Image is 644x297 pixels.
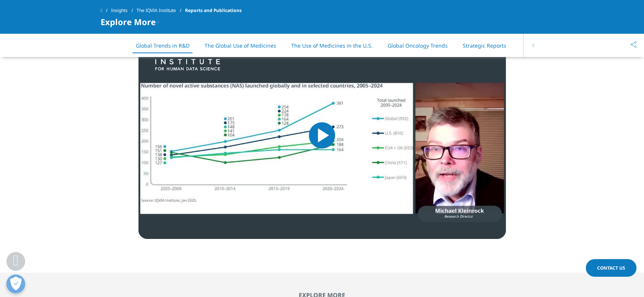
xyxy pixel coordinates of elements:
span: Explore More [101,17,156,26]
a: Global Oncology Trends [388,42,448,49]
a: Strategic Reports [463,42,506,49]
a: The IQVIA Institute [137,4,185,17]
span: Reports and Publications [185,4,242,17]
span: Contact Us [597,265,625,271]
button: Play Video [309,122,335,148]
a: Global Trends in R&D [136,42,190,49]
a: Insights [111,4,137,17]
a: Contact Us [586,259,636,277]
button: Open Preferences [6,274,25,293]
video-js: Video Player [138,32,506,239]
a: The Use of Medicines in the U.S. [291,42,373,49]
a: The Global Use of Medicines [205,42,276,49]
